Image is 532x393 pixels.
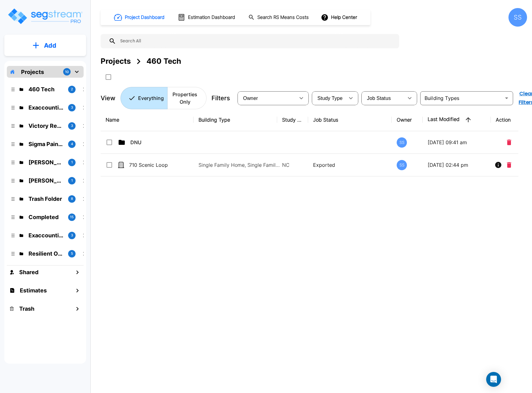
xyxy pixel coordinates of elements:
div: SS [397,160,407,170]
div: Select [313,89,345,107]
button: Properties Only [167,87,207,109]
p: Exaccountic - Victory Real Estate [28,103,63,112]
h1: Trash [19,304,34,313]
p: [DATE] 02:44 pm [428,161,486,169]
p: 5 [71,251,73,256]
p: Properties Only [171,91,199,106]
button: Everything [120,87,168,109]
p: [DATE] 09:41 am [428,139,486,146]
h1: Project Dashboard [125,14,164,21]
div: Platform [120,87,207,109]
p: Atkinson Candy [28,158,63,166]
th: Last Modified [423,109,491,131]
div: Select [363,89,403,107]
p: McLane Rental Properties [28,176,63,185]
p: Add [44,41,56,50]
p: 3 [71,105,73,110]
button: Delete [504,159,514,171]
th: Study Type [277,109,308,131]
th: Name [101,109,194,131]
p: Sigma Pain Clinic [28,140,63,148]
p: 460 Tech [28,85,63,93]
p: 1 [71,178,73,183]
p: 3 [71,123,73,128]
p: Filters [211,93,230,103]
p: Trash Folder [28,195,63,203]
input: Search All [116,34,396,48]
div: Select [239,89,295,107]
button: Help Center [320,11,360,23]
button: Add [4,37,86,54]
p: Exported [313,161,387,169]
p: 8 [71,196,73,201]
div: Projects [101,56,131,67]
p: NC [282,161,303,169]
h1: Shared [19,268,38,276]
span: Job Status [367,96,391,101]
p: 15 [70,214,74,220]
th: Job Status [308,109,392,131]
p: Single Family Home, Single Family Home Site [198,161,282,169]
div: 460 Tech [146,56,181,67]
button: More-Options [514,159,526,171]
button: More-Options [514,136,526,149]
th: Action [491,109,531,131]
th: Building Type [194,109,277,131]
div: Open Intercom Messenger [486,372,501,387]
span: Owner [243,96,258,101]
h1: Search RS Means Costs [257,14,309,21]
button: Search RS Means Costs [246,11,312,24]
p: DNU [130,139,192,146]
h1: Estimates [20,286,47,295]
p: 710 Scenic Loop [129,161,191,169]
p: Exaccountic Test Folder [28,231,63,240]
h1: Estimation Dashboard [188,14,235,21]
img: Logo [7,7,83,25]
p: Completed [28,213,63,221]
button: Info [492,159,504,171]
button: SelectAll [102,71,115,83]
p: 10 [65,69,69,75]
button: Project Dashboard [111,11,168,24]
button: Delete [504,136,514,149]
input: Building Types [422,94,501,102]
p: Victory Real Estate [28,122,63,130]
p: 3 [71,233,73,238]
p: Projects [21,68,44,76]
button: Estimation Dashboard [175,11,238,24]
span: Study Type [317,96,342,101]
p: 2 [71,87,73,92]
div: SS [397,137,407,148]
p: 1 [71,160,73,165]
button: Open [502,94,511,102]
p: 4 [71,141,73,147]
div: SS [508,8,527,27]
p: Everything [138,94,164,102]
th: Owner [392,109,423,131]
p: Resilient Oilfield Holdings [28,249,63,258]
p: View [101,93,116,103]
